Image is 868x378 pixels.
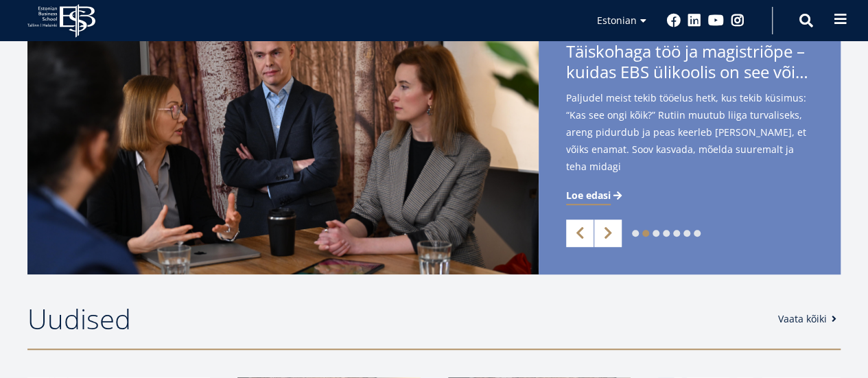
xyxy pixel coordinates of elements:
[27,302,764,336] h2: Uudised
[688,14,701,27] a: Linkedin
[667,14,681,27] a: Facebook
[731,14,744,27] a: Instagram
[594,220,622,247] a: Next
[566,189,611,202] span: Loe edasi
[673,230,680,237] a: 5
[683,230,690,237] a: 6
[708,14,724,27] a: Youtube
[663,230,670,237] a: 4
[566,189,624,202] a: Loe edasi
[566,62,813,82] span: kuidas EBS ülikoolis on see võimalik?
[566,220,594,247] a: Previous
[694,230,701,237] a: 7
[642,230,649,237] a: 2
[27,14,539,274] img: EBS Magistriõpe
[778,312,841,326] a: Vaata kõiki
[632,230,639,237] a: 1
[566,89,813,197] span: Paljudel meist tekib tööelus hetk, kus tekib küsimus: “Kas see ongi kõik?” Rutiin muutub liiga tu...
[566,41,813,86] span: Täiskohaga töö ja magistriõpe –
[653,230,659,237] a: 3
